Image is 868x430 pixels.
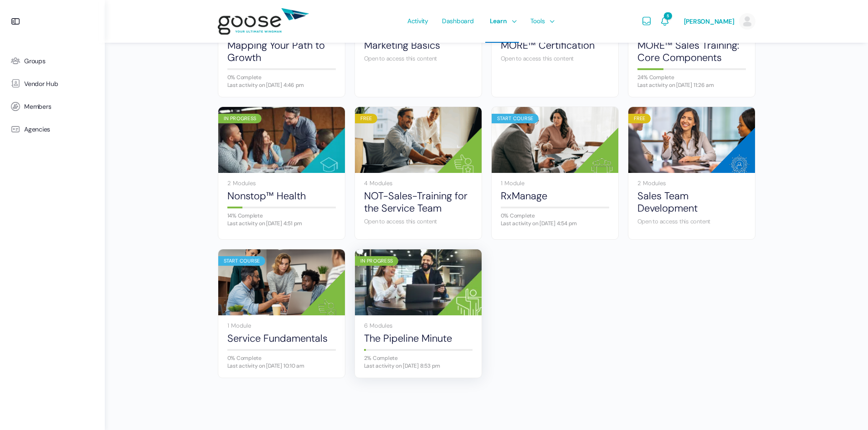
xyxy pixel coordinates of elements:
[218,249,345,315] a: Start Course
[637,218,746,226] div: Open to access this content
[501,180,609,186] div: 1 Module
[218,256,266,266] div: Start Course
[501,39,609,51] a: MORE™ Certification
[492,107,618,173] a: Start Course
[364,355,473,361] div: 2% Complete
[227,75,336,80] div: 0% Complete
[501,221,609,226] div: Last activity on [DATE] 4:54 pm
[218,114,262,123] div: In Progress
[637,75,746,80] div: 24% Complete
[637,190,746,215] a: Sales Team Development
[24,126,50,133] span: Agencies
[364,332,473,344] a: The Pipeline Minute
[637,180,746,186] div: 2 Modules
[227,355,336,361] div: 0% Complete
[227,323,336,329] div: 1 Module
[24,103,51,111] span: Members
[364,218,473,226] div: Open to access this content
[227,363,336,369] div: Last activity on [DATE] 10:10 am
[637,39,746,64] a: MORE™ Sales Training: Core Components
[355,256,399,266] div: In Progress
[628,107,755,173] a: Free
[5,95,100,118] a: Members
[227,221,336,226] div: Last activity on [DATE] 4:51 pm
[492,114,539,123] div: Start Course
[628,114,651,123] div: Free
[5,50,100,72] a: Groups
[501,55,609,63] div: Open to access this content
[5,118,100,141] a: Agencies
[227,82,336,88] div: Last activity on [DATE] 4:46 pm
[364,323,473,329] div: 6 Modules
[364,363,473,369] div: Last activity on [DATE] 8:53 pm
[227,39,336,64] a: Mapping Your Path to Growth
[227,332,336,344] a: Service Fundamentals
[227,180,336,186] div: 2 Modules
[822,386,868,430] iframe: Chat Widget
[355,107,482,173] a: Free
[218,107,345,173] a: In Progress
[24,57,46,65] span: Groups
[664,12,672,20] span: 5
[227,213,336,218] div: 14% Complete
[227,190,336,202] a: Nonstop™ Health
[5,72,100,95] a: Vendor Hub
[364,55,473,63] div: Open to access this content
[637,82,746,88] div: Last activity on [DATE] 11:26 am
[355,249,482,315] a: In Progress
[355,114,378,123] div: Free
[364,39,473,51] a: Marketing Basics
[364,180,473,186] div: 4 Modules
[24,80,58,88] span: Vendor Hub
[364,190,473,215] a: NOT-Sales-Training for the Service Team
[684,17,734,25] span: [PERSON_NAME]
[501,213,609,218] div: 0% Complete
[501,190,609,202] a: RxManage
